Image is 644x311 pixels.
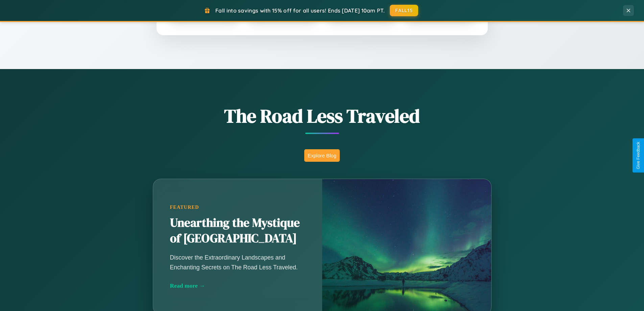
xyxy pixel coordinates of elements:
h2: Unearthing the Mystique of [GEOGRAPHIC_DATA] [170,215,305,246]
h1: The Road Less Traveled [119,103,525,129]
div: Read more → [170,282,305,289]
div: Featured [170,204,305,210]
button: Explore Blog [304,149,340,162]
button: FALL15 [390,5,418,16]
span: Fall into savings with 15% off for all users! Ends [DATE] 10am PT. [215,7,385,14]
p: Discover the Extraordinary Landscapes and Enchanting Secrets on The Road Less Traveled. [170,253,305,272]
div: Give Feedback [636,142,641,169]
